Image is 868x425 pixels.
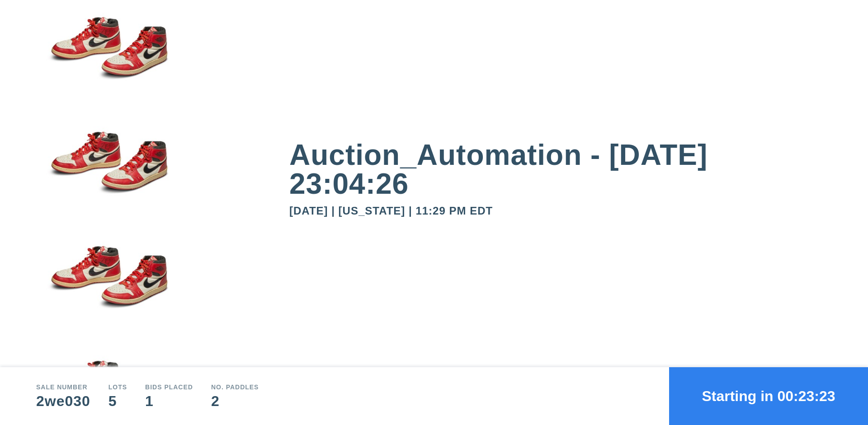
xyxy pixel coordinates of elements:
div: No. Paddles [211,384,259,390]
img: small [36,5,181,120]
div: Auction_Automation - [DATE] 23:04:26 [289,140,832,198]
div: 5 [108,394,127,408]
div: Sale number [36,384,90,390]
img: small [36,234,181,349]
div: 2we030 [36,394,90,408]
img: small [36,120,181,234]
div: 2 [211,394,259,408]
div: 1 [145,394,193,408]
div: [DATE] | [US_STATE] | 11:29 PM EDT [289,205,832,216]
button: Starting in 00:23:23 [669,367,868,425]
div: Lots [108,384,127,390]
div: Bids Placed [145,384,193,390]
